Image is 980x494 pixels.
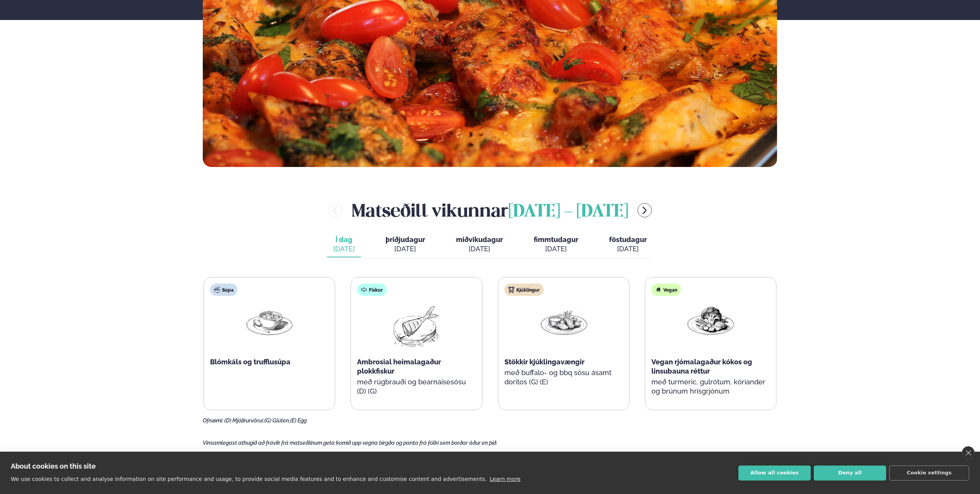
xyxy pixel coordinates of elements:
[889,466,969,481] button: Cookie settings
[361,287,367,293] img: fish.svg
[245,302,294,338] img: Soup.png
[504,368,623,387] p: með buffalo- og bbq sósu ásamt doritos (G) (E)
[539,302,588,338] img: Chicken-wings-legs.png
[603,232,653,257] button: föstudagur [DATE]
[814,466,886,481] button: Deny all
[655,287,661,293] img: Vegan.svg
[651,377,770,396] p: með turmeric, gulrótum, kóríander og brúnum hrísgrjónum
[651,358,752,375] span: Vegan rjómalagaður kókos og linsubauna réttur
[609,244,647,254] div: [DATE]
[534,244,578,254] div: [DATE]
[962,446,975,459] a: close
[738,466,811,481] button: Allow all cookies
[504,358,584,366] span: Stökkir kjúklingavængir
[508,204,628,220] span: [DATE] - [DATE]
[214,287,220,293] img: soup.svg
[203,440,498,446] span: Vinsamlegast athugið að frávik frá matseðlinum geta komið upp vegna birgða og panta frá fólki sem...
[450,232,509,257] button: miðvikudagur [DATE]
[328,203,342,217] button: menu-btn-left
[379,232,431,257] button: þriðjudagur [DATE]
[11,462,96,470] strong: About cookies on this site
[534,235,578,244] span: fimmtudagur
[386,244,425,254] div: [DATE]
[456,235,503,244] span: miðvikudagur
[490,476,521,482] a: Learn more
[264,417,290,424] span: (G) Glúten,
[386,235,425,244] span: þriðjudagur
[651,284,681,296] div: Vegan
[508,287,514,293] img: chicken.svg
[504,284,544,296] div: Kjúklingur
[210,284,237,296] div: Súpa
[638,203,652,217] button: menu-btn-right
[224,417,264,424] span: (D) Mjólkurvörur,
[528,232,584,257] button: fimmtudagur [DATE]
[357,377,476,396] p: með rúgbrauði og bearnaisesósu (D) (G)
[456,244,503,254] div: [DATE]
[392,302,441,351] img: fish.png
[210,358,290,366] span: Blómkáls og trufflusúpa
[327,232,361,257] button: Í dag [DATE]
[352,198,628,223] h2: Matseðill vikunnar
[609,235,647,244] span: föstudagur
[11,476,487,482] p: We use cookies to collect and analyse information on site performance and usage, to provide socia...
[357,284,387,296] div: Fiskur
[333,235,355,244] span: Í dag
[333,244,355,254] div: [DATE]
[357,358,441,375] span: Ambrosial heimalagaður plokkfiskur
[203,417,223,424] span: Ofnæmi:
[686,302,735,338] img: Vegan.png
[290,417,307,424] span: (E) Egg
